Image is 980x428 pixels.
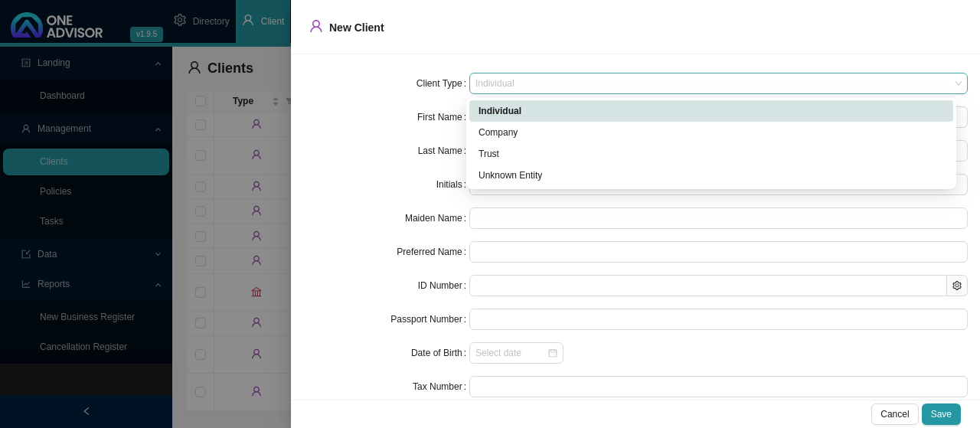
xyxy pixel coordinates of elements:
span: Save [931,407,952,422]
span: Individual [475,74,962,93]
div: Company [469,122,953,143]
input: Select date [475,345,547,361]
label: Maiden Name [405,207,469,229]
label: Tax Number [413,376,469,397]
span: setting [952,281,962,290]
button: Save [922,403,961,425]
div: Individual [469,100,953,122]
span: New Client [329,21,384,34]
label: First Name [417,106,469,128]
label: ID Number [418,275,469,296]
label: Initials [436,174,469,195]
div: Unknown Entity [479,168,944,183]
div: Individual [479,103,944,119]
div: Trust [479,146,944,162]
span: Cancel [880,407,909,422]
label: Date of Birth [411,342,469,364]
span: user [309,19,323,33]
div: Trust [469,143,953,165]
button: Cancel [871,403,918,425]
label: Preferred Name [397,241,469,263]
label: Passport Number [390,309,469,330]
label: Client Type [416,73,469,94]
label: Last Name [418,140,469,162]
div: Unknown Entity [469,165,953,186]
div: Company [479,125,944,140]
